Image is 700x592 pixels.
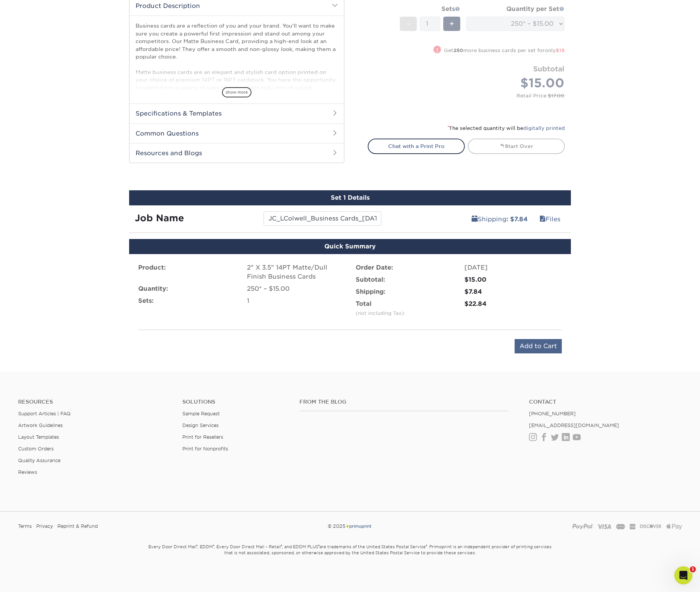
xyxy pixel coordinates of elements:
div: $22.84 [464,299,562,308]
a: Contact [529,399,682,405]
a: [EMAIL_ADDRESS][DOMAIN_NAME] [529,422,619,428]
p: Business cards are a reflection of you and your brand. You'll want to make sure you create a powe... [136,22,338,129]
a: Custom Orders [18,446,54,452]
span: show more [222,87,251,97]
label: Total [356,299,406,318]
a: Support Articles | FAQ [18,411,71,416]
div: [DATE] [464,263,562,272]
a: Reprint & Refund [57,521,98,532]
a: Start Over [468,139,565,154]
a: Files [535,211,565,227]
h4: Resources [18,399,171,405]
a: Layout Templates [18,434,59,440]
sup: ® [318,544,319,548]
div: Quick Summary [129,239,571,254]
label: Subtotal: [356,275,385,284]
label: Quantity: [138,284,168,293]
h2: Specifications & Templates [130,103,344,123]
img: Primoprint [345,523,372,529]
div: Set 1 Details [129,190,571,205]
label: Order Date: [356,263,393,272]
a: Privacy [36,521,53,532]
h4: From the Blog [299,399,509,405]
h2: Common Questions [130,123,344,143]
a: Artwork Guidelines [18,422,63,428]
span: shipping [472,216,478,223]
a: [PHONE_NUMBER] [529,411,576,416]
input: Add to Cart [515,339,562,353]
div: 1 [247,296,344,305]
label: Shipping: [356,287,385,296]
div: © 2025 [237,521,463,532]
a: Sample Request [182,411,220,416]
a: Reviews [18,469,37,475]
label: Sets: [138,296,154,305]
a: Quality Assurance [18,458,60,463]
b: : $7.84 [506,216,528,223]
a: Shipping: $7.84 [467,211,533,227]
h2: Resources and Blogs [130,143,344,163]
a: Print for Resellers [182,434,223,440]
strong: Job Name [135,213,184,224]
span: files [540,216,546,223]
div: 2" X 3.5" 14PT Matte/Dull Finish Business Cards [247,263,344,281]
a: Terms [18,521,32,532]
a: Design Services [182,422,219,428]
div: $7.84 [464,287,562,296]
span: 1 [690,566,696,572]
a: Chat with a Print Pro [368,139,465,154]
small: Every Door Direct Mail , EDDM , Every Door Direct Mail – Retail , and EDDM PLUS are trademarks of... [129,541,571,574]
input: Enter a job name [264,211,381,226]
h4: Solutions [182,399,288,405]
div: 250* – $15.00 [247,284,344,293]
sup: ® [426,544,427,548]
label: Product: [138,263,166,272]
sup: ® [196,544,197,548]
div: $15.00 [464,275,562,284]
small: The selected quantity will be [447,125,565,131]
a: digitally printed [523,125,565,131]
small: (not including Tax): [356,310,406,316]
sup: ® [281,544,282,548]
a: Print for Nonprofits [182,446,228,452]
iframe: Intercom live chat [674,566,692,584]
sup: ® [213,544,214,548]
